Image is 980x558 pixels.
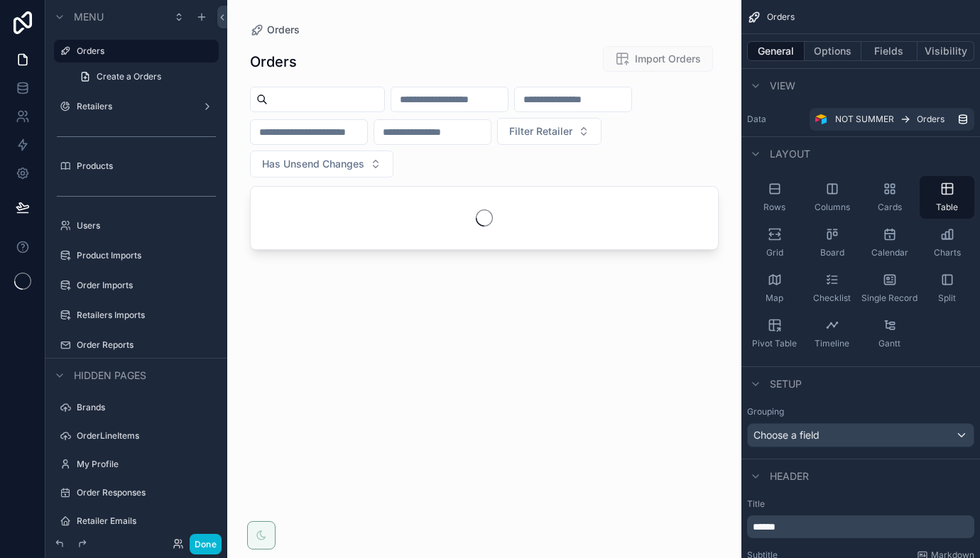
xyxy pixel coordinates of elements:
label: Order Imports [77,280,216,291]
span: Orders [767,11,795,23]
button: Gantt [862,312,917,355]
span: Map [766,292,783,304]
span: NOT SUMMER [835,114,894,125]
button: Table [920,176,974,219]
button: Grid [747,221,802,264]
span: Timeline [815,338,849,349]
button: Columns [805,176,859,219]
button: Split [920,267,974,310]
button: Cards [862,176,917,219]
label: Data [747,114,804,125]
span: Hidden pages [74,368,146,383]
span: Create a Orders [97,71,161,82]
label: Grouping [747,406,784,417]
img: Airtable Logo [815,114,827,125]
label: My Profile [77,459,216,470]
span: Header [770,469,809,483]
button: Single Record [862,267,917,310]
label: Retailers Imports [77,310,216,321]
span: Layout [770,147,810,161]
label: Retailer Emails [77,515,216,527]
span: Columns [815,202,850,213]
span: Charts [934,247,961,258]
span: Checklist [813,292,851,304]
span: View [770,79,795,93]
button: Options [805,41,861,61]
button: Pivot Table [747,312,802,355]
span: Calendar [871,247,908,258]
label: Orders [77,45,210,57]
span: Orders [917,114,944,125]
span: Split [938,292,956,304]
span: Board [820,247,844,258]
button: Rows [747,176,802,219]
button: Fields [861,41,918,61]
label: Title [747,498,974,510]
label: OrderLineItems [77,430,216,442]
button: Calendar [862,221,917,264]
a: Create a Orders [71,65,219,88]
span: Menu [74,10,104,24]
span: Cards [878,202,902,213]
label: Users [77,220,216,231]
button: Board [805,221,859,264]
div: scrollable content [747,515,974,538]
button: General [747,41,805,61]
label: Brands [77,402,216,413]
span: Rows [763,202,785,213]
label: Order Reports [77,339,216,351]
span: Single Record [861,292,918,304]
button: Choose a field [747,423,974,447]
label: Products [77,160,216,172]
label: Retailers [77,101,196,112]
label: Product Imports [77,250,216,261]
span: Choose a field [753,429,820,441]
span: Gantt [878,338,900,349]
span: Setup [770,377,802,391]
button: Visibility [918,41,974,61]
a: NOT SUMMEROrders [810,108,974,131]
span: Pivot Table [752,338,797,349]
button: Done [190,534,222,554]
button: Checklist [805,267,859,310]
button: Timeline [805,312,859,355]
span: Grid [766,247,783,258]
label: Order Responses [77,487,216,498]
button: Charts [920,221,974,264]
button: Map [747,267,802,310]
span: Table [936,202,958,213]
